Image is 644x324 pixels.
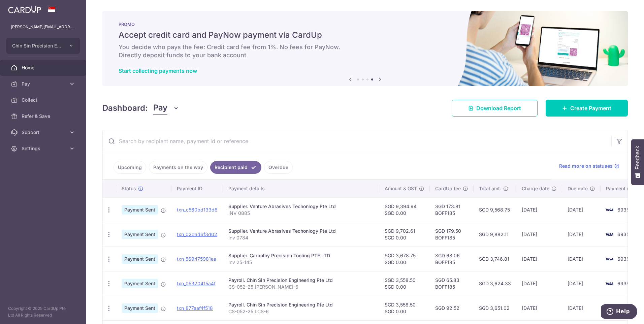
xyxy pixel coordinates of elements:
[119,67,197,74] a: Start collecting payments now
[228,277,374,284] div: Payroll. Chin Sin Precision Engineering Pte Ltd
[264,161,293,174] a: Overdue
[379,247,430,271] td: SGD 3,678.75 SGD 0.00
[430,197,474,222] td: SGD 173.81 BOFF185
[379,197,430,222] td: SGD 9,394.94 SGD 0.00
[119,30,612,40] h5: Accept credit card and PayNow payment via CardUp
[12,42,62,49] span: Chin Sin Precision Engineering Pte Ltd
[603,255,616,263] img: Bank Card
[617,231,629,237] span: 6935
[559,163,619,169] a: Read more on statuses
[474,222,516,247] td: SGD 9,882.11
[522,185,549,192] span: Charge date
[385,185,417,192] span: Amount & GST
[562,247,601,271] td: [DATE]
[631,139,644,185] button: Feedback - Show survey
[223,180,379,197] th: Payment details
[22,64,66,71] span: Home
[228,210,374,217] p: INV 0885
[379,222,430,247] td: SGD 9,702.61 SGD 0.00
[617,281,629,286] span: 6935
[601,304,637,321] iframe: Opens a widget where you can find more information
[516,296,562,320] td: [DATE]
[476,104,521,112] span: Download Report
[22,97,66,103] span: Collect
[516,271,562,296] td: [DATE]
[11,24,75,30] p: [PERSON_NAME][EMAIL_ADDRESS][DOMAIN_NAME]
[102,11,628,86] img: paynow Banner
[562,222,601,247] td: [DATE]
[22,129,66,136] span: Support
[479,185,501,192] span: Total amt.
[228,234,374,241] p: Inv 0784
[102,102,148,114] h4: Dashboard:
[122,230,158,239] span: Payment Sent
[430,296,474,320] td: SGD 92.52
[122,185,136,192] span: Status
[435,185,461,192] span: CardUp fee
[516,222,562,247] td: [DATE]
[474,247,516,271] td: SGD 3,746.81
[177,281,216,286] a: txn_05320415a4f
[103,130,611,152] input: Search by recipient name, payment id or reference
[8,5,41,13] img: CardUp
[562,197,601,222] td: [DATE]
[114,161,146,174] a: Upcoming
[171,180,223,197] th: Payment ID
[379,271,430,296] td: SGD 3,558.50 SGD 0.00
[617,207,629,213] span: 6935
[559,163,613,169] span: Read more on statuses
[228,308,374,315] p: CS-052-25 LCS-6
[603,280,616,288] img: Bank Card
[546,100,628,117] a: Create Payment
[122,254,158,264] span: Payment Sent
[474,197,516,222] td: SGD 9,568.75
[568,185,588,192] span: Due date
[22,113,66,120] span: Refer & Save
[6,38,80,54] button: Chin Sin Precision Engineering Pte Ltd
[122,303,158,313] span: Payment Sent
[22,80,66,87] span: Pay
[603,230,616,238] img: Bank Card
[430,247,474,271] td: SGD 68.06 BOFF185
[635,146,641,169] span: Feedback
[474,296,516,320] td: SGD 3,651.02
[119,22,612,27] p: PROMO
[617,256,629,262] span: 6935
[177,256,216,262] a: txn_569475981ea
[228,301,374,308] div: Payroll. Chin Sin Precision Engineering Pte Ltd
[22,145,66,152] span: Settings
[228,259,374,266] p: Inv 25-145
[430,271,474,296] td: SGD 65.83 BOFF185
[474,271,516,296] td: SGD 3,624.33
[452,100,538,117] a: Download Report
[153,102,167,115] span: Pay
[228,284,374,290] p: CS-052-25 [PERSON_NAME]-6
[516,197,562,222] td: [DATE]
[119,43,612,59] h6: You decide who pays the fee: Credit card fee from 1%. No fees for PayNow. Directly deposit funds ...
[603,206,616,214] img: Bank Card
[570,104,611,112] span: Create Payment
[153,102,179,115] button: Pay
[228,203,374,210] div: Supplier. Venture Abrasives Techonlogy Pte Ltd
[122,205,158,215] span: Payment Sent
[562,271,601,296] td: [DATE]
[177,207,218,213] a: txn_c560bd133d8
[149,161,207,174] a: Payments on the way
[177,231,217,237] a: txn_02dad6f3d02
[122,279,158,288] span: Payment Sent
[177,305,213,311] a: txn_877aaf4f518
[228,228,374,234] div: Supplier. Venture Abrasives Techonlogy Pte Ltd
[516,247,562,271] td: [DATE]
[210,161,261,174] a: Recipient paid
[379,296,430,320] td: SGD 3,558.50 SGD 0.00
[562,296,601,320] td: [DATE]
[228,252,374,259] div: Supplier. Carboloy Precision Tooling PTE LTD
[430,222,474,247] td: SGD 179.50 BOFF185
